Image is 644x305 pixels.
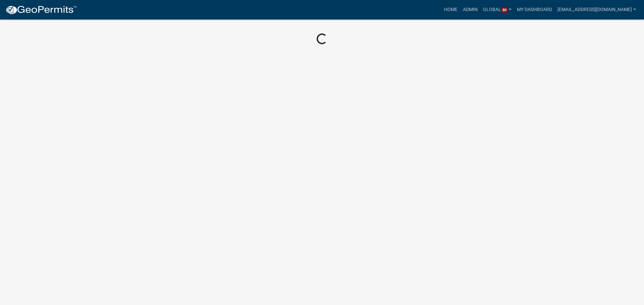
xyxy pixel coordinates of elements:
a: [EMAIL_ADDRESS][DOMAIN_NAME] [555,3,639,16]
a: Admin [460,3,480,16]
a: Global30 [480,3,515,16]
a: Home [441,3,460,16]
a: My Dashboard [514,3,555,16]
span: 30 [501,8,508,13]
